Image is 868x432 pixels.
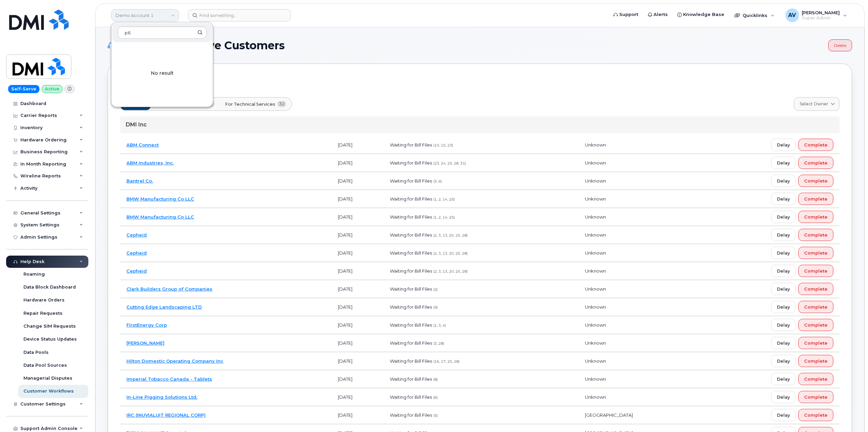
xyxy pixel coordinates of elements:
[777,232,790,238] span: Delay
[433,377,438,382] span: (8)
[771,193,796,205] button: Delay
[771,373,796,385] button: Delay
[798,229,833,241] button: Complete
[332,172,384,190] td: [DATE]
[277,101,287,107] span: 32
[225,101,275,107] span: For Technical Services
[390,196,432,202] span: Waiting for Bill Files
[798,337,833,349] button: Complete
[804,376,828,382] span: Complete
[332,352,384,370] td: [DATE]
[332,190,384,208] td: [DATE]
[771,409,796,421] button: Delay
[332,208,384,226] td: [DATE]
[126,322,167,328] a: FirstEnergy Corp
[332,370,384,388] td: [DATE]
[585,412,633,418] span: [GEOGRAPHIC_DATA]
[804,394,828,400] span: Complete
[798,193,833,205] button: Complete
[777,214,790,220] span: Delay
[794,97,839,111] a: Select Owner
[798,211,833,223] button: Complete
[777,358,790,364] span: Delay
[332,226,384,244] td: [DATE]
[390,142,432,148] span: Waiting for Bill Files
[585,232,606,238] span: Unknown
[433,287,438,292] span: (2)
[390,268,432,274] span: Waiting for Bill Files
[433,161,466,166] span: (23, 24, 25, 28, 31)
[332,154,384,172] td: [DATE]
[777,286,790,292] span: Delay
[332,316,384,334] td: [DATE]
[126,340,164,346] a: [PERSON_NAME]
[126,304,202,310] a: Cutting Edge Landscaping LTD
[798,409,833,421] button: Complete
[332,136,384,154] td: [DATE]
[777,304,790,310] span: Delay
[332,280,384,298] td: [DATE]
[771,301,796,313] button: Delay
[332,244,384,262] td: [DATE]
[777,340,790,346] span: Delay
[798,157,833,169] button: Complete
[332,388,384,406] td: [DATE]
[332,262,384,280] td: [DATE]
[804,142,828,148] span: Complete
[798,283,833,295] button: Complete
[433,269,468,274] span: (2, 3, 13, 20, 25, 28)
[828,39,852,51] a: Delete
[804,304,828,310] span: Complete
[585,322,606,328] span: Unknown
[777,178,790,184] span: Delay
[126,196,194,202] a: BMW Manufacturing Co LLC
[771,229,796,241] button: Delay
[585,250,606,256] span: Unknown
[771,355,796,367] button: Delay
[585,394,606,400] span: Unknown
[777,376,790,382] span: Delay
[771,265,796,277] button: Delay
[585,340,606,346] span: Unknown
[120,116,839,133] div: DMI Inc
[771,247,796,259] button: Delay
[126,268,147,274] a: Cepheid
[798,175,833,187] button: Complete
[390,214,432,220] span: Waiting for Bill Files
[798,355,833,367] button: Complete
[585,376,606,382] span: Unknown
[433,413,438,418] span: (5)
[585,214,606,220] span: Unknown
[804,268,828,274] span: Complete
[390,160,432,166] span: Waiting for Bill Files
[390,232,432,238] span: Waiting for Bill Files
[390,394,432,400] span: Waiting for Bill Files
[804,412,828,418] span: Complete
[777,142,790,148] span: Delay
[798,391,833,403] button: Complete
[771,175,796,187] button: Delay
[332,406,384,424] td: [DATE]
[804,286,828,292] span: Complete
[433,305,438,310] span: (9)
[126,160,174,166] a: ABM Industries, Inc.
[332,334,384,352] td: [DATE]
[800,101,828,107] span: Select Owner
[777,394,790,400] span: Delay
[798,319,833,331] button: Complete
[771,283,796,295] button: Delay
[126,232,147,238] a: Cepheid
[585,358,606,364] span: Unknown
[433,395,438,400] span: (6)
[390,286,432,292] span: Waiting for Bill Files
[390,340,432,346] span: Waiting for Bill Files
[798,301,833,313] button: Complete
[126,358,223,364] a: Hilton Domestic Operating Company Inc
[390,178,432,184] span: Waiting for Bill Files
[585,160,606,166] span: Unknown
[118,27,207,39] input: Search
[126,376,212,382] a: Imperial Tobacco Canada - Tablets
[804,340,828,346] span: Complete
[433,179,442,184] span: (3, 6)
[585,286,606,292] span: Unknown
